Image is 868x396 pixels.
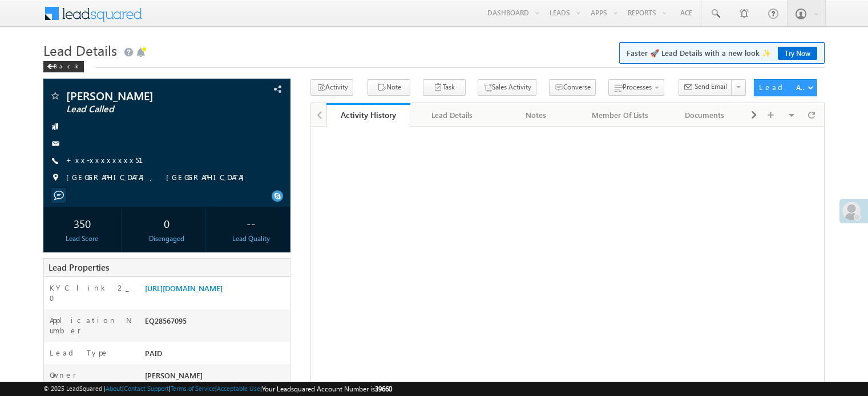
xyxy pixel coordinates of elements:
span: Faster 🚀 Lead Details with a new look ✨ [627,47,817,59]
a: Documents [663,103,747,127]
div: Member Of Lists [588,108,652,122]
button: Task [423,79,466,96]
span: Your Leadsquared Account Number is [262,385,392,393]
div: Notes [504,108,568,122]
a: Try Now [778,47,817,60]
button: Activity [310,79,353,96]
div: PAID [142,348,290,364]
span: Lead Details [43,41,117,59]
a: Terms of Service [171,385,215,392]
span: Lead Properties [49,262,109,273]
div: Activity History [335,109,402,120]
span: © 2025 LeadSquared | | | | | [43,383,392,394]
a: Notes [495,103,579,127]
span: [PERSON_NAME] [145,370,203,380]
a: Member Of Lists [579,103,663,127]
div: Documents [672,108,737,122]
div: Lead Actions [759,82,808,92]
span: [PERSON_NAME] [66,90,219,101]
button: Send Email [679,79,732,96]
label: Owner [50,370,76,380]
button: Note [368,79,410,96]
button: Sales Activity [478,79,536,96]
span: Lead Called [66,104,219,115]
button: Processes [608,79,664,96]
div: Lead Score [46,234,118,244]
label: KYC link 2_0 [50,283,133,303]
label: Application Number [50,315,133,336]
button: Lead Actions [754,79,817,96]
a: About [106,385,122,392]
div: Back [43,61,84,72]
a: Acceptable Use [217,385,260,392]
a: Back [43,60,90,70]
div: 350 [46,213,118,234]
div: Disengaged [131,234,203,244]
div: 0 [131,213,203,234]
div: EQ28567095 [142,315,290,331]
span: Send Email [695,81,727,92]
span: 39660 [375,385,392,393]
a: Contact Support [124,385,169,392]
a: Lead Details [410,103,494,127]
span: Processes [623,83,652,91]
button: Converse [549,79,596,96]
label: Lead Type [50,348,109,358]
div: Lead Quality [215,234,287,244]
a: [URL][DOMAIN_NAME] [145,283,223,293]
div: -- [215,213,287,234]
div: Lead Details [419,108,484,122]
a: Activity History [326,103,410,127]
a: +xx-xxxxxxxx51 [66,155,157,165]
span: [GEOGRAPHIC_DATA], [GEOGRAPHIC_DATA] [66,172,250,183]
